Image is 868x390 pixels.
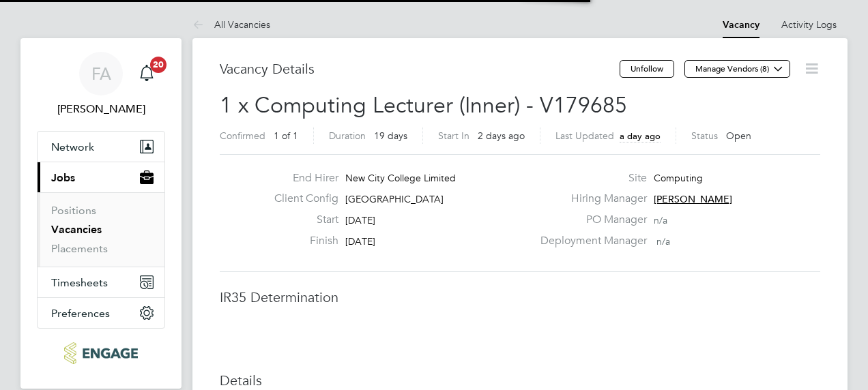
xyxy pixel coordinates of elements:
label: Client Config [263,192,338,206]
label: Site [532,171,647,185]
a: Placements [51,242,108,255]
img: ncclondon-logo-retina.png [64,342,137,364]
a: 20 [133,52,160,95]
span: 1 of 1 [274,130,298,142]
span: [DATE] [345,235,375,247]
a: FA[PERSON_NAME] [37,52,165,117]
label: Hiring Manager [532,192,647,206]
span: Open [726,130,751,142]
label: Start In [438,130,469,142]
span: Timesheets [51,276,108,289]
span: n/a [656,235,670,247]
label: Finish [263,234,338,248]
span: Computing [654,172,703,184]
span: 19 days [374,130,407,142]
button: Jobs [38,162,164,192]
span: FA [91,65,111,82]
h3: Details [220,372,820,389]
button: Network [38,132,164,162]
button: Unfollow [620,60,674,78]
span: Jobs [51,171,75,184]
label: PO Manager [532,213,647,227]
span: 2 days ago [478,130,525,142]
button: Timesheets [38,267,164,297]
a: Vacancies [51,223,102,236]
div: Jobs [38,192,164,267]
label: Confirmed [220,130,265,142]
span: New City College Limited [345,172,456,184]
label: Start [263,213,338,227]
nav: Main navigation [20,38,182,389]
button: Preferences [38,298,164,328]
label: Deployment Manager [532,234,647,248]
span: [DATE] [345,214,375,226]
a: Vacancy [723,19,759,31]
label: Duration [329,130,366,142]
span: n/a [654,214,667,226]
a: All Vacancies [192,18,270,31]
a: Activity Logs [781,18,837,31]
button: Manage Vendors (8) [684,60,790,78]
span: [PERSON_NAME] [654,193,732,205]
a: Positions [51,204,96,217]
span: Preferences [51,307,110,320]
label: Last Updated [555,130,614,142]
label: Status [691,130,718,142]
span: a day ago [620,130,661,142]
label: End Hirer [263,171,338,185]
span: 1 x Computing Lecturer (Inner) - V179685 [220,92,627,119]
span: 20 [150,57,167,73]
h3: Vacancy Details [220,60,620,78]
a: Go to home page [37,342,165,364]
h3: IR35 Determination [220,288,820,306]
span: Network [51,140,94,153]
span: [GEOGRAPHIC_DATA] [345,193,444,205]
span: Fraz Arshad [37,101,165,117]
